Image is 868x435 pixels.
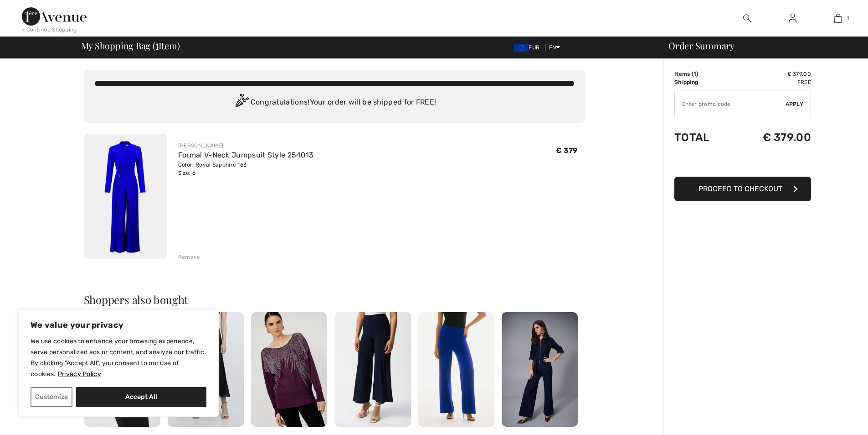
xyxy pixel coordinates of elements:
span: My Shopping Bag ( Item) [81,41,180,50]
a: Sign In [781,13,804,24]
img: Floral Jewel Boat Neck Pullover Style 253772 [251,312,327,427]
p: We use cookies to enhance your browsing experience, serve personalized ads or content, and analyz... [31,336,206,380]
a: Formal V-Neck Jumpsuit Style 254013 [178,151,314,159]
div: < Continue Shopping [22,26,77,34]
div: Remove [178,253,200,261]
a: Privacy Policy [57,370,102,378]
span: 1 [847,14,849,22]
h2: Shoppers also bought [84,294,585,305]
td: Free [732,78,811,86]
span: EN [549,44,560,51]
td: € 379.00 [732,70,811,78]
img: My Bag [834,13,842,24]
span: Proceed to Checkout [699,184,782,193]
td: Total [674,122,732,153]
img: Long Sleeve Utility Jumpsuit Style 253948 [502,312,578,427]
span: EUR [514,44,543,51]
span: 1 [155,39,159,51]
p: We value your privacy [31,320,206,330]
img: search the website [743,13,751,24]
img: Flare Full-Length Trousers Style 251017 [334,312,411,427]
img: High-Waisted Casual Trousers Style 221340 [418,312,494,427]
td: Items ( ) [674,70,732,78]
div: [PERSON_NAME] [178,142,314,150]
span: Apply [786,100,804,108]
button: Accept All [76,387,206,407]
div: Congratulations! Your order will be shipped for FREE! [95,94,574,112]
span: € 379 [556,146,578,155]
td: Shipping [674,78,732,86]
img: Congratulation2.svg [232,94,251,112]
img: My Info [789,13,796,24]
div: Order Summary [657,41,863,50]
button: Customize [31,387,72,407]
td: € 379.00 [732,122,811,153]
div: Color: Royal Sapphire 163 Size: 6 [178,161,314,177]
span: 1 [693,71,696,77]
img: Formal V-Neck Jumpsuit Style 254013 [84,134,167,259]
button: Proceed to Checkout [674,177,811,201]
img: 1ère Avenue [22,7,87,26]
div: We value your privacy [18,310,219,417]
input: Promo code [675,90,786,118]
img: Euro [514,44,529,52]
iframe: PayPal [674,153,811,173]
a: 1 [816,13,860,24]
